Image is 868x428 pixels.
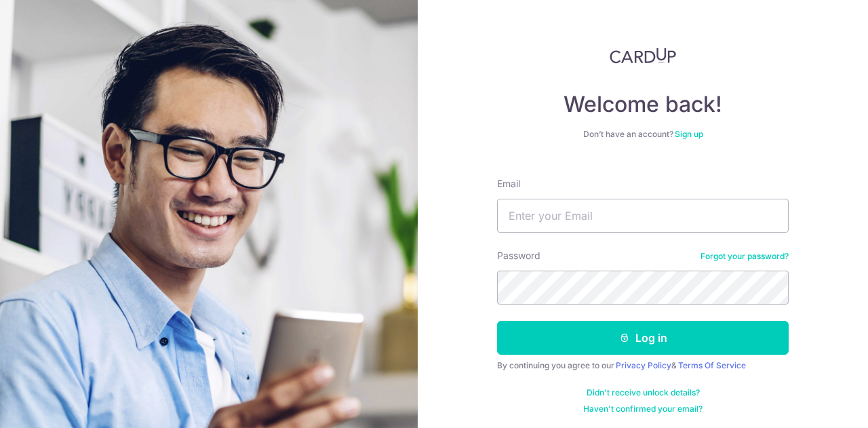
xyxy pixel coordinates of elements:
input: Enter your Email [497,199,789,233]
a: Didn't receive unlock details? [587,387,700,398]
div: Don’t have an account? [497,129,789,140]
button: Log in [497,321,789,355]
img: CardUp Logo [610,47,676,64]
div: By continuing you agree to our & [497,360,789,371]
label: Email [497,177,520,191]
a: Forgot your password? [701,251,789,262]
a: Terms Of Service [678,360,746,370]
label: Password [497,249,540,262]
h4: Welcome back! [497,91,789,118]
a: Sign up [675,129,703,139]
a: Haven't confirmed your email? [583,404,703,414]
a: Privacy Policy [616,360,671,370]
